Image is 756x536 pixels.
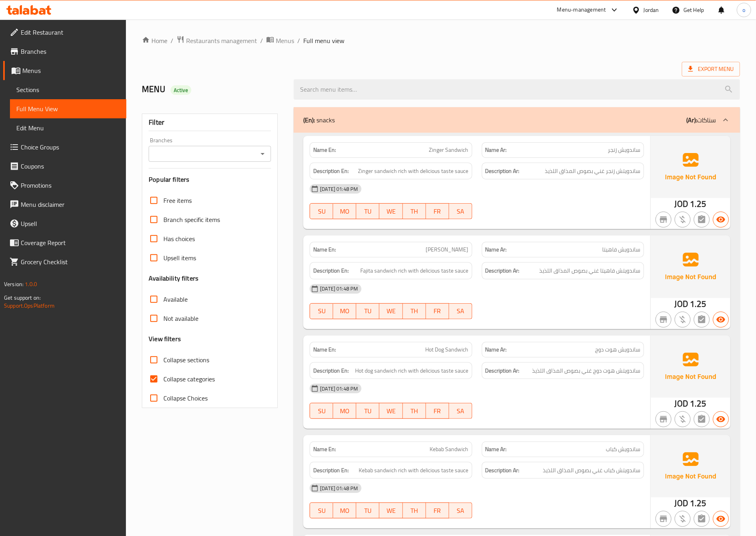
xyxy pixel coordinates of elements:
[171,85,191,95] div: Active
[426,203,449,219] button: FR
[3,176,126,195] a: Promotions
[149,114,271,131] div: Filter
[313,445,336,454] strong: Name En:
[675,196,688,212] span: JOD
[359,505,376,516] span: TU
[690,196,707,212] span: 1.25
[675,411,691,427] button: Purchased item
[257,148,268,159] button: Open
[333,303,356,319] button: MO
[313,166,349,176] strong: Description En:
[430,445,469,454] span: Kebab Sandwich
[429,305,446,317] span: FR
[359,405,376,417] span: TU
[3,252,126,271] a: Grocery Checklist
[426,303,449,319] button: FR
[313,206,330,217] span: SU
[310,503,333,518] button: SU
[21,161,120,171] span: Coupons
[163,355,209,365] span: Collapse sections
[3,61,126,80] a: Menus
[485,465,520,475] strong: Description Ar:
[313,505,330,516] span: SU
[266,35,294,46] a: Menus
[336,206,353,217] span: MO
[177,35,257,46] a: Restaurants management
[356,303,379,319] button: TU
[688,64,734,74] span: Export Menu
[606,445,640,454] span: ساندويش كباب
[403,203,426,219] button: TH
[3,137,126,157] a: Choice Groups
[313,366,349,376] strong: Description En:
[485,366,520,376] strong: Description Ar:
[149,334,181,344] h3: View filters
[383,405,399,417] span: WE
[379,403,403,419] button: WE
[359,465,469,475] span: Kebab sandwich rich with delicious taste sauce
[449,303,472,319] button: SA
[3,214,126,233] a: Upsell
[429,146,469,154] span: Zinger Sandwich
[675,296,688,312] span: JOD
[651,336,730,398] img: Ae5nvW7+0k+MAAAAAElFTkSuQmCC
[379,303,403,319] button: WE
[333,403,356,419] button: MO
[3,23,126,42] a: Edit Restaurant
[675,396,688,411] span: JOD
[313,146,336,154] strong: Name En:
[359,206,376,217] span: TU
[675,511,691,527] button: Purchased item
[303,36,344,45] span: Full menu view
[317,185,361,193] span: [DATE] 01:48 PM
[361,266,469,276] span: Fajita sandwich rich with delicious taste sauce
[694,312,710,328] button: Not has choices
[682,62,740,77] span: Export Menu
[690,396,707,411] span: 1.25
[356,503,379,518] button: TU
[686,114,697,126] b: (Ar):
[163,196,192,205] span: Free items
[186,36,257,45] span: Restaurants management
[149,274,198,283] h3: Availability filters
[426,503,449,518] button: FR
[16,104,120,114] span: Full Menu View
[171,86,191,94] span: Active
[452,305,469,317] span: SA
[429,405,446,417] span: FR
[3,157,126,176] a: Coupons
[313,245,336,254] strong: Name En:
[656,411,672,427] button: Not branch specific item
[276,36,294,45] span: Menus
[21,200,120,209] span: Menu disclaimer
[651,236,730,298] img: Ae5nvW7+0k+MAAAAAElFTkSuQmCC
[3,42,126,61] a: Branches
[539,266,640,276] span: ساندويتش فاهيتا غني بصوص المذاق اللذيذ
[356,403,379,419] button: TU
[16,85,120,94] span: Sections
[16,123,120,133] span: Edit Menu
[313,305,330,317] span: SU
[383,505,399,516] span: WE
[358,166,469,176] span: Zinger sandwich rich with delicious taste sauce
[694,212,710,228] button: Not has choices
[313,266,349,276] strong: Description En:
[713,411,729,427] button: Available
[303,115,335,125] p: snacks
[313,465,349,475] strong: Description En:
[383,305,399,317] span: WE
[644,6,659,14] div: Jordan
[336,305,353,317] span: MO
[452,505,469,516] span: SA
[429,206,446,217] span: FR
[21,27,120,37] span: Edit Restaurant
[336,405,353,417] span: MO
[675,212,691,228] button: Purchased item
[686,115,716,125] p: سناكات
[656,312,672,328] button: Not branch specific item
[545,166,640,176] span: ساندويتش زنجر غني بصوص المذاق اللذيذ
[163,295,188,304] span: Available
[3,233,126,252] a: Coverage Report
[3,195,126,214] a: Menu disclaimer
[742,6,745,14] span: o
